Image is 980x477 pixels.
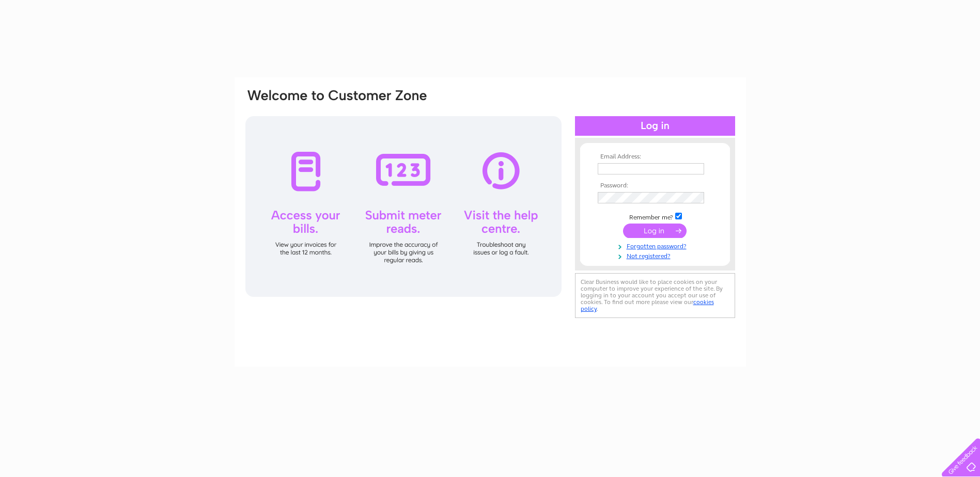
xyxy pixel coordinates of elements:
[595,153,715,161] th: Email Address:
[595,182,715,189] th: Password:
[595,211,715,221] td: Remember me?
[598,250,715,260] a: Not registered?
[575,273,735,318] div: Clear Business would like to place cookies on your computer to improve your experience of the sit...
[598,241,715,250] a: Forgotten password?
[623,224,687,238] input: Submit
[581,298,714,312] a: cookies policy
